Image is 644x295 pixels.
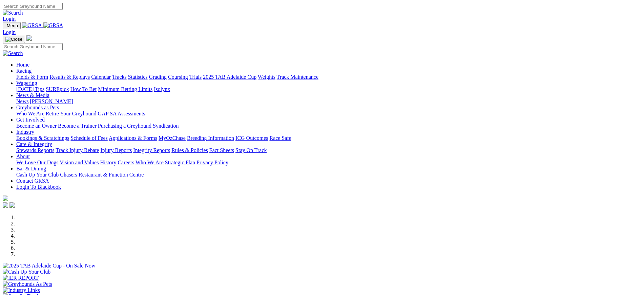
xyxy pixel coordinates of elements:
a: Become a Trainer [58,123,97,129]
a: Track Injury Rebate [56,147,99,153]
a: Home [16,62,29,68]
a: Fact Sheets [209,147,234,153]
a: News & Media [16,92,49,98]
a: Login [3,16,16,22]
a: News [16,98,28,104]
a: Breeding Information [187,135,234,141]
a: Bar & Dining [16,166,46,171]
a: Careers [118,160,134,165]
a: Wagering [16,80,37,86]
img: facebook.svg [3,202,8,208]
span: Menu [7,23,18,28]
img: Industry Links [3,287,40,293]
a: Results & Replays [49,74,90,80]
button: Toggle navigation [3,36,25,43]
a: Stewards Reports [16,147,54,153]
a: Get Involved [16,117,45,123]
div: Care & Integrity [16,147,641,153]
a: Care & Integrity [16,141,52,147]
div: Wagering [16,86,641,92]
img: Close [5,37,22,42]
a: Grading [149,74,167,80]
img: Cash Up Your Club [3,269,50,275]
a: Chasers Restaurant & Function Centre [60,172,144,178]
a: Greyhounds as Pets [16,105,59,110]
a: ICG Outcomes [235,135,268,141]
a: Vision and Values [60,160,99,165]
div: Industry [16,135,641,141]
a: Who We Are [16,111,44,116]
div: Racing [16,74,641,80]
img: Search [3,10,23,16]
a: Trials [189,74,202,80]
a: Login [3,29,16,35]
a: Applications & Forms [109,135,157,141]
a: Injury Reports [100,147,132,153]
img: GRSA [22,22,42,29]
a: Syndication [153,123,179,129]
a: Retire Your Greyhound [46,111,97,116]
a: Racing [16,68,32,74]
a: SUREpick [46,86,69,92]
input: Search [3,43,63,50]
img: Greyhounds As Pets [3,281,52,287]
img: GRSA [43,22,63,29]
a: Calendar [91,74,111,80]
input: Search [3,3,63,10]
a: Minimum Betting Limits [98,86,152,92]
img: IER REPORT [3,275,39,281]
a: Purchasing a Greyhound [98,123,151,129]
div: About [16,160,641,166]
a: Statistics [128,74,148,80]
a: Race Safe [269,135,291,141]
a: Schedule of Fees [70,135,107,141]
a: Stay On Track [235,147,267,153]
a: About [16,153,30,159]
a: Track Maintenance [277,74,318,80]
div: Bar & Dining [16,172,641,178]
a: 2025 TAB Adelaide Cup [203,74,256,80]
a: Weights [258,74,275,80]
a: Cash Up Your Club [16,172,59,178]
img: logo-grsa-white.png [3,196,8,201]
a: GAP SA Assessments [98,111,145,116]
a: Integrity Reports [133,147,170,153]
a: Bookings & Scratchings [16,135,69,141]
img: logo-grsa-white.png [26,35,32,41]
a: History [100,160,116,165]
a: Login To Blackbook [16,184,61,190]
a: Become an Owner [16,123,57,129]
img: twitter.svg [9,202,15,208]
div: News & Media [16,98,641,105]
a: Fields & Form [16,74,48,80]
a: Industry [16,129,34,135]
div: Greyhounds as Pets [16,111,641,117]
a: MyOzChase [159,135,186,141]
button: Toggle navigation [3,22,21,29]
a: Tracks [112,74,127,80]
a: Coursing [168,74,188,80]
img: Search [3,50,23,56]
a: Who We Are [136,160,164,165]
a: Privacy Policy [196,160,228,165]
a: We Love Our Dogs [16,160,58,165]
div: Get Involved [16,123,641,129]
a: Strategic Plan [165,160,195,165]
a: Rules & Policies [171,147,208,153]
img: 2025 TAB Adelaide Cup - On Sale Now [3,263,96,269]
a: [DATE] Tips [16,86,44,92]
a: [PERSON_NAME] [30,98,73,104]
a: Isolynx [154,86,170,92]
a: Contact GRSA [16,178,49,184]
a: How To Bet [70,86,97,92]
